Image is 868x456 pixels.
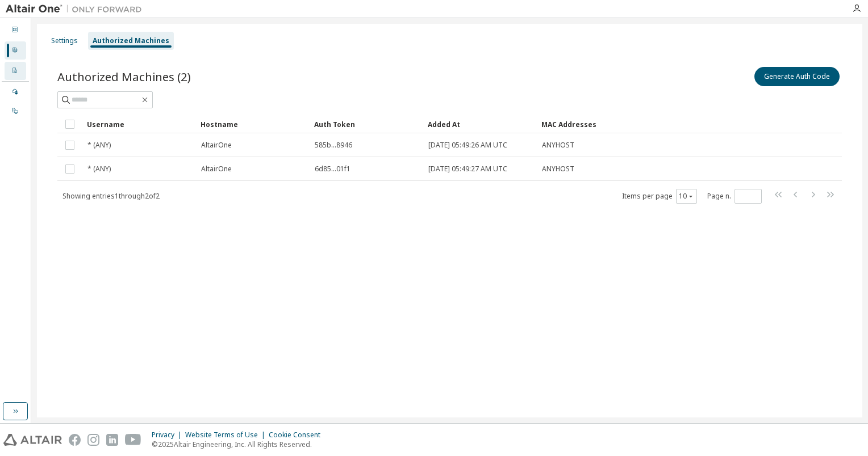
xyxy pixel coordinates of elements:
img: Altair One [6,3,148,15]
div: Added At [428,115,532,133]
span: 585b...8946 [315,141,352,150]
span: [DATE] 05:49:27 AM UTC [428,164,507,174]
span: Page n. [707,189,762,204]
div: Company Profile [5,62,26,80]
div: MAC Addresses [541,115,723,133]
span: * (ANY) [87,164,111,174]
span: [DATE] 05:49:26 AM UTC [428,141,507,150]
div: User Profile [5,41,26,60]
div: On Prem [5,102,26,120]
div: Auth Token [314,115,419,133]
img: altair_logo.svg [3,434,62,446]
div: Authorized Machines [93,36,169,45]
button: Generate Auth Code [754,67,840,86]
div: Hostname [201,115,305,133]
div: Cookie Consent [269,430,327,440]
div: Managed [5,83,26,101]
p: © 2025 Altair Engineering, Inc. All Rights Reserved. [152,440,327,449]
div: Privacy [152,430,185,440]
div: Dashboard [5,21,26,39]
img: instagram.svg [87,434,99,446]
div: Username [87,115,191,133]
span: 6d85...01f1 [315,164,350,174]
img: youtube.svg [125,434,141,446]
span: Showing entries 1 through 2 of 2 [62,191,160,201]
div: Website Terms of Use [185,430,269,440]
span: ANYHOST [542,164,574,174]
span: ANYHOST [542,141,574,150]
span: Authorized Machines (2) [57,69,191,85]
span: AltairOne [201,141,232,150]
span: Items per page [622,189,697,204]
button: 10 [679,192,694,201]
div: Settings [51,36,78,45]
span: * (ANY) [87,141,111,150]
img: linkedin.svg [106,434,118,446]
img: facebook.svg [69,434,81,446]
span: AltairOne [201,164,232,174]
